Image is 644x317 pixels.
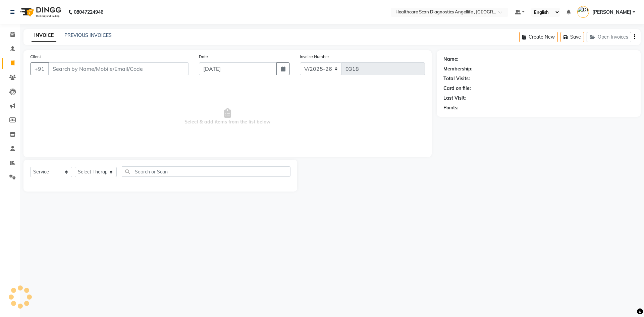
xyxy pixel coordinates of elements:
[17,3,63,21] img: logo
[30,62,49,75] button: +91
[560,32,584,42] button: Save
[577,6,589,18] img: DR AFTAB ALAM
[443,85,471,92] div: Card on file:
[443,65,473,72] div: Membership:
[519,32,558,42] button: Create New
[199,54,208,60] label: Date
[443,75,470,82] div: Total Visits:
[443,95,466,102] div: Last Visit:
[64,32,112,38] a: PREVIOUS INVOICES
[30,54,41,60] label: Client
[30,83,425,150] span: Select & add items from the list below
[74,3,103,21] b: 08047224946
[32,30,56,42] a: INVOICE
[443,56,459,63] div: Name:
[587,32,631,42] button: Open Invoices
[300,54,329,60] label: Invoice Number
[592,9,631,16] span: [PERSON_NAME]
[48,62,189,75] input: Search by Name/Mobile/Email/Code
[443,104,459,111] div: Points:
[122,166,290,177] input: Search or Scan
